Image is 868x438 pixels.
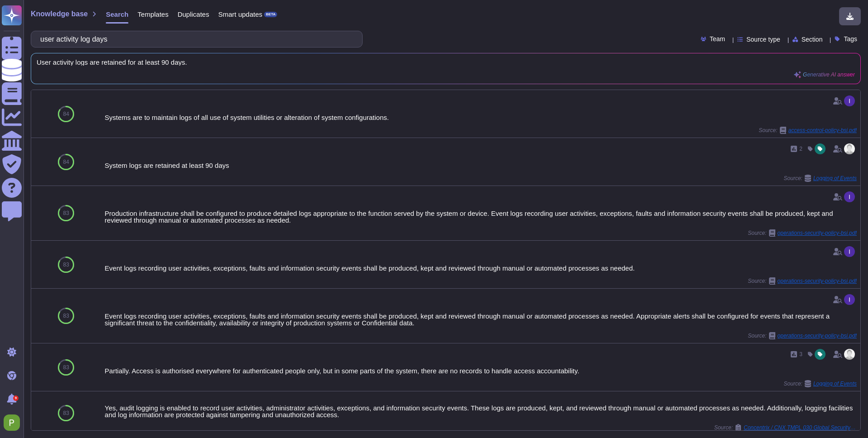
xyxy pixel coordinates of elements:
img: user [844,191,855,202]
img: user [844,294,855,305]
button: user [2,413,26,433]
span: operations-security-policy-bsi.pdf [778,278,857,284]
div: Event logs recording user activities, exceptions, faults and information security events shall be... [105,313,857,326]
div: 9 [13,395,19,401]
span: 83 [63,313,69,319]
img: user [844,143,855,154]
span: 83 [63,365,69,370]
img: user [4,414,20,431]
span: operations-security-policy-bsi.pdf [778,333,857,338]
img: user [844,246,855,257]
span: 3 [799,352,802,357]
span: User activity logs are retained for at least 90 days. [37,59,855,66]
span: access-control-policy-bsi.pdf [788,128,857,133]
span: 2 [799,146,802,152]
div: Yes, audit logging is enabled to record user activities, administrator activities, exceptions, an... [105,405,857,418]
span: Duplicates [178,11,209,18]
span: Source: [748,277,857,285]
span: Source: [714,424,857,431]
img: user [844,349,855,360]
div: Partially. Access is authorised everywhere for authenticated people only, but in some parts of th... [105,367,857,374]
span: Team [710,36,725,42]
span: Knowledge base [31,10,88,18]
input: Search a question or template... [36,31,353,47]
span: Generative AI answer [803,72,855,77]
span: Search [106,11,128,18]
span: Concentrix / CNX TMPL 030 Global Security Application Assessment To be filled by Vendor [744,425,857,430]
span: Section [802,36,823,43]
span: Source type [746,36,780,43]
div: System logs are retained at least 90 days [105,162,857,169]
span: Smart updates [218,11,263,18]
span: 83 [63,410,69,416]
span: Logging of Events [813,176,857,181]
span: Templates [137,11,168,18]
span: operations-security-policy-bsi.pdf [778,230,857,236]
span: 84 [63,111,69,117]
div: Production infrastructure shall be configured to produce detailed logs appropriate to the functio... [105,210,857,224]
span: 84 [63,159,69,165]
span: Logging of Events [813,381,857,386]
span: 83 [63,262,69,267]
div: BETA [264,12,277,17]
span: Source: [759,127,857,134]
span: Tags [844,36,857,42]
span: Source: [784,175,857,182]
span: Source: [748,229,857,237]
span: Source: [748,332,857,339]
span: Source: [784,380,857,387]
img: user [844,95,855,106]
div: Systems are to maintain logs of all use of system utilities or alteration of system configurations. [105,114,857,121]
div: Event logs recording user activities, exceptions, faults and information security events shall be... [105,265,857,271]
span: 83 [63,210,69,216]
